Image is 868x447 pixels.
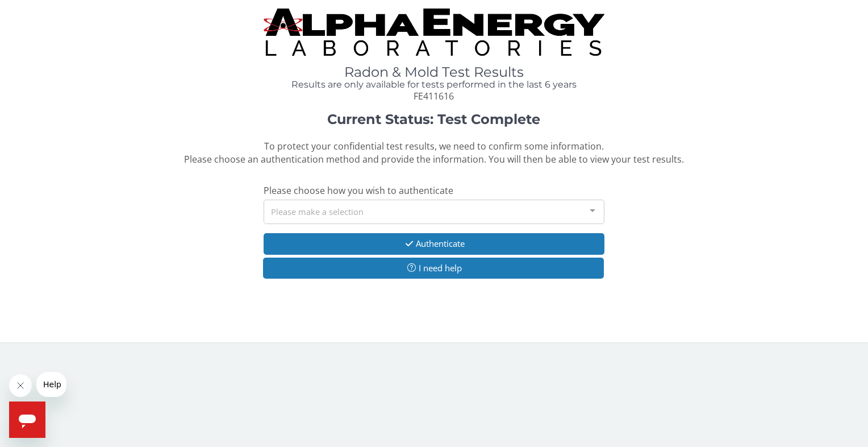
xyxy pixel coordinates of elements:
[264,65,604,80] h1: Radon & Mold Test Results
[264,184,453,197] span: Please choose how you wish to authenticate
[9,374,32,397] iframe: Close message
[263,258,603,279] button: I need help
[327,111,540,127] strong: Current Status: Test Complete
[414,90,454,102] span: FE411616
[264,9,604,56] img: TightCrop.jpg
[264,80,604,90] h4: Results are only available for tests performed in the last 6 years
[36,372,66,397] iframe: Message from company
[264,233,604,254] button: Authenticate
[271,205,364,218] span: Please make a selection
[184,140,684,165] span: To protect your confidential test results, we need to confirm some information. Please choose an ...
[9,402,45,438] iframe: Button to launch messaging window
